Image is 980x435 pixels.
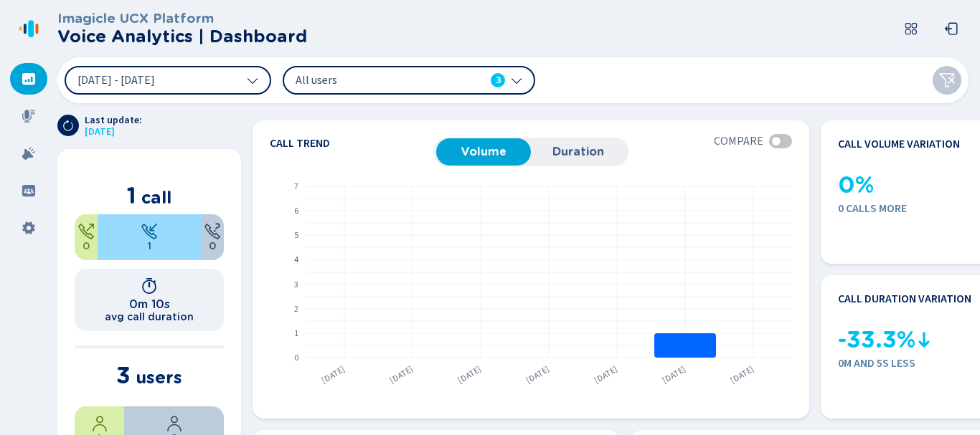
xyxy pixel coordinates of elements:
span: 1 [148,240,151,252]
svg: dashboard-filled [22,72,36,86]
text: 3 [294,279,298,291]
h2: avg call duration [105,311,194,322]
span: Volume [443,145,524,158]
span: [DATE] [85,126,142,138]
svg: unknown-call [204,223,221,240]
span: 3 [496,73,501,87]
svg: funnel-disabled [938,72,956,89]
button: [DATE] - [DATE] [65,66,271,95]
text: 4 [294,254,298,266]
text: 0 [294,352,298,364]
text: [DATE] [524,363,552,386]
svg: timer [141,277,158,295]
svg: telephone-inbound [141,223,158,240]
svg: groups-filled [22,183,36,198]
text: [DATE] [319,363,347,386]
span: 0% [838,172,874,199]
svg: chevron-down [511,75,522,86]
text: 1 [294,328,298,340]
span: 1 [127,181,136,209]
text: [DATE] [660,363,688,386]
div: 100% [98,214,201,260]
h4: Call duration variation [838,292,971,305]
div: Settings [10,212,47,244]
span: 0 [209,240,216,252]
text: 2 [294,303,298,315]
h3: Imagicle UCX Platform [57,11,307,27]
svg: user-profile [166,415,183,432]
h1: 0m 10s [129,297,170,311]
svg: user-profile [91,415,108,432]
h4: Call trend [270,138,433,149]
div: Groups [10,175,47,206]
span: users [136,367,182,388]
h4: Call volume variation [838,138,960,150]
span: Compare [714,135,763,148]
div: Dashboard [10,63,47,95]
div: Alarms [10,138,47,169]
text: 7 [294,181,298,193]
span: [DATE] - [DATE] [77,75,155,86]
button: Volume [436,138,531,166]
div: 0% [201,214,224,260]
span: Last update: [85,115,142,126]
div: 0% [75,214,98,260]
text: 6 [294,205,298,217]
svg: mic-fill [22,109,36,123]
span: All users [296,72,461,88]
span: call [141,187,171,208]
text: [DATE] [592,363,620,386]
div: Recordings [10,100,47,132]
span: 0 [83,240,90,252]
text: [DATE] [456,363,484,386]
svg: alarm-filled [22,146,36,161]
span: Duration [538,145,618,158]
button: Duration [531,138,626,166]
svg: arrow-clockwise [62,120,74,131]
span: 3 [116,361,131,389]
svg: kpi-down [915,331,933,348]
svg: telephone-outbound [77,223,95,240]
text: 5 [294,229,298,242]
span: -33.3% [838,327,915,353]
button: Clear filters [933,66,961,95]
h2: Voice Analytics | Dashboard [57,27,307,47]
text: [DATE] [387,363,415,386]
svg: chevron-down [247,75,258,86]
svg: box-arrow-left [944,21,958,36]
text: [DATE] [728,363,756,386]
